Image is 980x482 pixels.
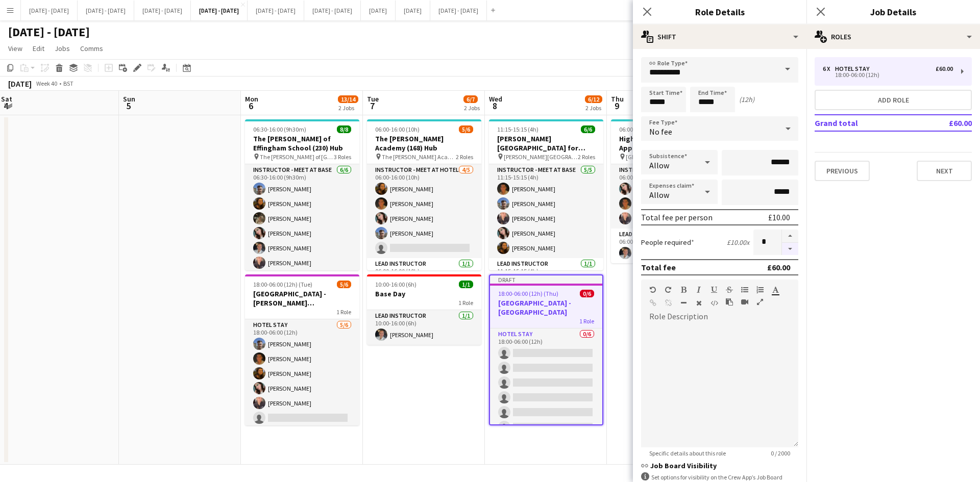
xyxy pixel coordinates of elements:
span: Specific details about this role [641,449,734,457]
span: No fee [649,126,672,137]
div: £10.00 [768,212,790,222]
div: 06:30-16:00 (9h30m)8/8The [PERSON_NAME] of Effingham School (230) Hub The [PERSON_NAME] of [GEOGR... [245,119,359,270]
button: Undo [649,286,656,294]
button: [DATE] - [DATE] [191,1,248,20]
div: 2 Jobs [338,104,358,112]
span: 13/14 [338,95,358,103]
button: [DATE] - [DATE] [78,1,134,20]
div: (12h) [739,95,754,104]
a: Edit [29,42,48,55]
div: 18:00-06:00 (12h) (Tue)5/6[GEOGRAPHIC_DATA] - [PERSON_NAME][GEOGRAPHIC_DATA]1 RoleHotel Stay5/618... [245,274,359,425]
h1: [DATE] - [DATE] [8,24,90,40]
span: 8 [487,100,502,112]
span: Comms [80,44,103,53]
app-job-card: Draft18:00-06:00 (12h) (Thu)0/6[GEOGRAPHIC_DATA] - [GEOGRAPHIC_DATA]1 RoleHotel Stay0/618:00-06:0... [489,274,603,425]
button: Underline [710,286,718,294]
app-card-role: Instructor - Meet at Base5/511:15-15:15 (4h)[PERSON_NAME][PERSON_NAME][PERSON_NAME][PERSON_NAME][... [489,164,603,258]
button: Italic [695,286,702,294]
div: Total fee per person [641,212,713,222]
div: £60.00 [767,262,790,272]
span: Week 40 [34,80,59,87]
div: 18:00-06:00 (12h) [823,72,953,78]
div: BST [63,80,73,87]
span: Tue [367,94,379,104]
span: 8/8 [337,125,351,133]
button: [DATE] - [DATE] [430,1,487,20]
app-card-role: Instructor - Meet at Base3/306:00-15:45 (9h45m)[PERSON_NAME][PERSON_NAME][PERSON_NAME] [611,164,725,229]
span: 11:15-15:15 (4h) [497,125,538,133]
span: 5/6 [337,281,351,288]
span: 6/7 [463,95,478,103]
h3: Role Details [633,5,806,18]
span: 1/1 [459,281,473,288]
app-job-card: 10:00-16:00 (6h)1/1Base Day1 RoleLead Instructor1/110:00-16:00 (6h)[PERSON_NAME] [367,274,481,345]
app-card-role: Lead Instructor1/106:00-16:00 (10h) [367,258,481,293]
button: Bold [680,286,687,294]
span: Edit [33,44,44,53]
button: Add role [815,90,972,110]
h3: [GEOGRAPHIC_DATA] - [GEOGRAPHIC_DATA] [490,298,602,317]
span: View [8,44,22,53]
h3: [PERSON_NAME][GEOGRAPHIC_DATA] for Boys (170) Hub (Half Day PM) [489,134,603,153]
div: Hotel Stay [835,65,873,72]
app-card-role: Lead Instructor1/106:00-15:45 (9h45m)[PERSON_NAME] [611,229,725,263]
span: 0/6 [580,290,594,297]
td: Grand total [815,115,917,131]
h3: Job Board Visibility [641,461,798,470]
span: 6/12 [585,95,602,103]
button: Unordered List [741,286,748,294]
span: 7 [365,100,379,112]
a: Comms [76,42,107,55]
span: 10:00-16:00 (6h) [375,281,416,288]
label: People required [641,238,694,247]
button: Redo [665,286,672,294]
span: 1 Role [336,308,351,316]
div: Roles [806,24,980,49]
a: Jobs [51,42,74,55]
div: Total fee [641,262,676,272]
span: Sat [1,94,12,104]
span: 3 Roles [334,153,351,161]
app-card-role: Lead Instructor1/111:15-15:15 (4h) [489,258,603,293]
span: 1 Role [579,317,594,325]
app-card-role: Hotel Stay5/618:00-06:00 (12h)[PERSON_NAME][PERSON_NAME][PERSON_NAME][PERSON_NAME][PERSON_NAME] [245,319,359,428]
a: View [4,42,27,55]
app-job-card: 11:15-15:15 (4h)6/6[PERSON_NAME][GEOGRAPHIC_DATA] for Boys (170) Hub (Half Day PM) [PERSON_NAME][... [489,119,603,270]
span: 2 Roles [456,153,473,161]
span: 9 [609,100,624,112]
span: 5 [121,100,135,112]
div: 2 Jobs [585,104,602,112]
button: Horizontal Line [680,299,687,307]
button: [DATE] [396,1,430,20]
span: Jobs [55,44,70,53]
span: 06:00-16:00 (10h) [375,125,420,133]
h3: [GEOGRAPHIC_DATA] - [PERSON_NAME][GEOGRAPHIC_DATA] [245,289,359,308]
div: 06:00-15:45 (9h45m)4/4Highlands School (100) Apprentice [GEOGRAPHIC_DATA]2 RolesInstructor - Meet... [611,119,725,263]
span: The [PERSON_NAME] of [GEOGRAPHIC_DATA] [260,153,334,161]
app-card-role: Instructor - Meet at Hotel4/506:00-16:00 (10h)[PERSON_NAME][PERSON_NAME][PERSON_NAME][PERSON_NAME] [367,164,481,258]
button: Text Color [772,286,779,294]
span: Mon [245,94,258,104]
h3: Base Day [367,289,481,298]
span: 06:00-15:45 (9h45m) [619,125,672,133]
span: 1 Role [458,299,473,307]
span: Allow [649,160,669,170]
app-card-role: Lead Instructor1/110:00-16:00 (6h)[PERSON_NAME] [367,310,481,345]
h3: The [PERSON_NAME] Academy (168) Hub [367,134,481,153]
span: 0 / 2000 [763,449,798,457]
div: Set options for visibility on the Crew App’s Job Board [641,472,798,482]
div: 6 x [823,65,835,72]
app-job-card: 06:00-16:00 (10h)5/6The [PERSON_NAME] Academy (168) Hub The [PERSON_NAME] Academy2 RolesInstructo... [367,119,481,270]
span: Allow [649,190,669,200]
h3: Highlands School (100) Apprentice [611,134,725,153]
span: [GEOGRAPHIC_DATA] [626,153,682,161]
span: [PERSON_NAME][GEOGRAPHIC_DATA] for Boys [504,153,578,161]
span: 5/6 [459,125,473,133]
app-card-role: Hotel Stay0/618:00-06:00 (12h) [490,328,602,437]
span: 6 [243,100,258,112]
button: [DATE] - [DATE] [21,1,78,20]
span: 2 Roles [578,153,595,161]
span: 06:30-16:00 (9h30m) [253,125,306,133]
